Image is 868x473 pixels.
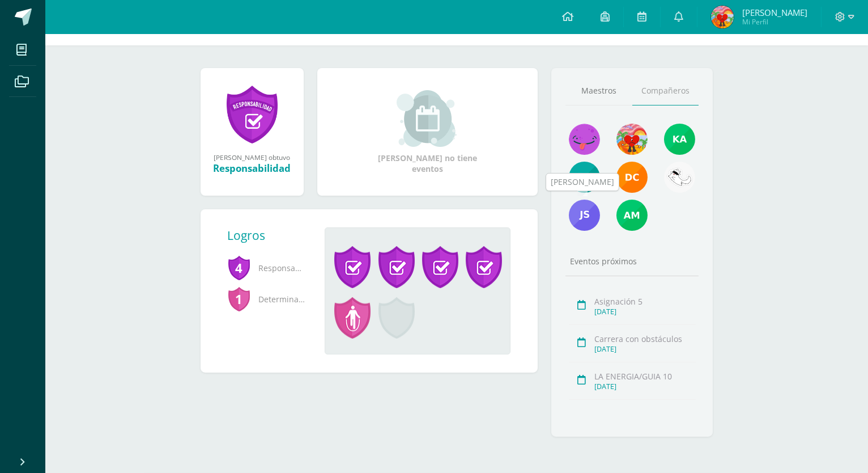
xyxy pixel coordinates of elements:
div: [DATE] [594,307,696,316]
div: Logros [228,227,316,243]
div: LA ENERGIA/GUIA 10 [594,371,696,382]
div: Eventos próximos [565,256,699,267]
div: Asignación 5 [594,296,696,307]
div: [DATE] [594,382,696,391]
img: e8c870c1df1ef40e11713aa60319020a.png [664,124,695,155]
img: dbb6fd8f4dbdd0d66527036efc608c1a.png [616,162,648,193]
img: eae52751b02d43c5238ff3d51ddb4ec4.png [616,124,648,155]
span: Determinación [228,284,307,315]
img: f8d4f7e4f31f6794352e4c44e504bd77.png [711,6,734,28]
img: event_small.png [397,90,458,147]
img: 6ed26cad08c573d6f4ba5e71ebf88aaf.png [616,200,648,231]
span: 1 [228,286,250,312]
span: [PERSON_NAME] [742,7,807,18]
span: Mi Perfil [742,17,807,27]
div: [DATE] [594,344,696,354]
span: Responsabilidad [228,252,307,284]
div: Responsabilidad [212,162,292,175]
img: 50563ef3514e9431dbc1f943aa7e64cf.png [569,200,600,231]
img: ecd0358b62e75e77d86233a553a05f0f.png [664,162,695,193]
a: Compañeros [632,77,699,105]
img: fcca42d9bec3e5ab0c238fffb9f46682.png [569,162,600,193]
img: 65ccd612c603b77ae13cceb3bac763d2.png [569,124,600,155]
a: Maestros [565,77,632,105]
div: Carrera con obstáculos [594,333,696,344]
span: 4 [228,255,250,281]
div: [PERSON_NAME] no tiene eventos [371,90,484,174]
div: [PERSON_NAME] obtuvo [212,153,292,162]
div: [PERSON_NAME] [551,176,614,188]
